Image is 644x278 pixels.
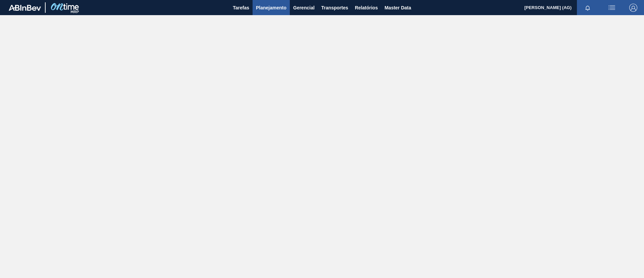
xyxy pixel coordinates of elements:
span: Gerencial [293,4,315,12]
button: Notificações [577,3,598,12]
span: Tarefas [233,4,249,12]
img: TNhmsLtSVTkK8tSr43FrP2fwEKptu5GPRR3wAAAABJRU5ErkJggg== [9,5,41,11]
img: userActions [608,4,616,12]
span: Master Data [384,4,411,12]
span: Transportes [321,4,348,12]
span: Relatórios [355,4,378,12]
span: Planejamento [256,4,286,12]
img: Logout [629,4,637,12]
